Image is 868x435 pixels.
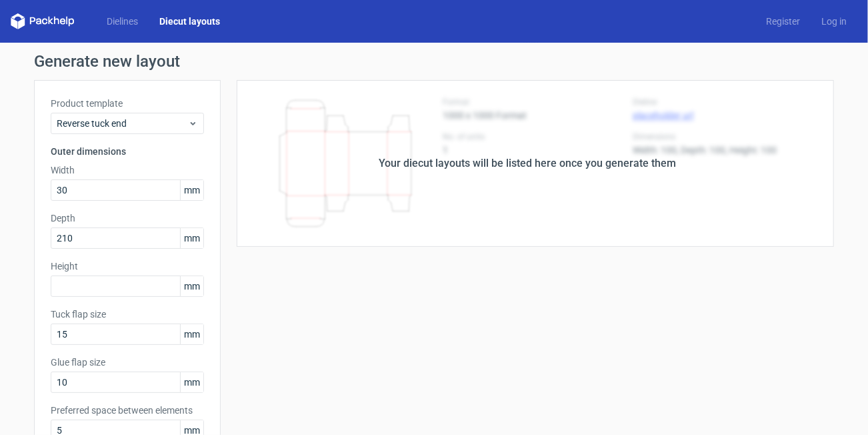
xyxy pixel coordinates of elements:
[180,228,203,248] span: mm
[755,15,811,28] a: Register
[51,211,204,225] label: Depth
[51,163,204,177] label: Width
[51,260,204,273] label: Height
[51,404,204,417] label: Preferred space between elements
[96,15,149,28] a: Dielines
[180,180,203,200] span: mm
[51,145,204,158] h3: Outer dimensions
[51,97,204,110] label: Product template
[379,155,676,171] div: Your diecut layouts will be listed here once you generate them
[34,53,834,69] h1: Generate new layout
[51,308,204,321] label: Tuck flap size
[180,276,203,296] span: mm
[51,356,204,369] label: Glue flap size
[57,117,188,130] span: Reverse tuck end
[180,324,203,344] span: mm
[149,15,231,28] a: Diecut layouts
[811,15,857,28] a: Log in
[180,372,203,392] span: mm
